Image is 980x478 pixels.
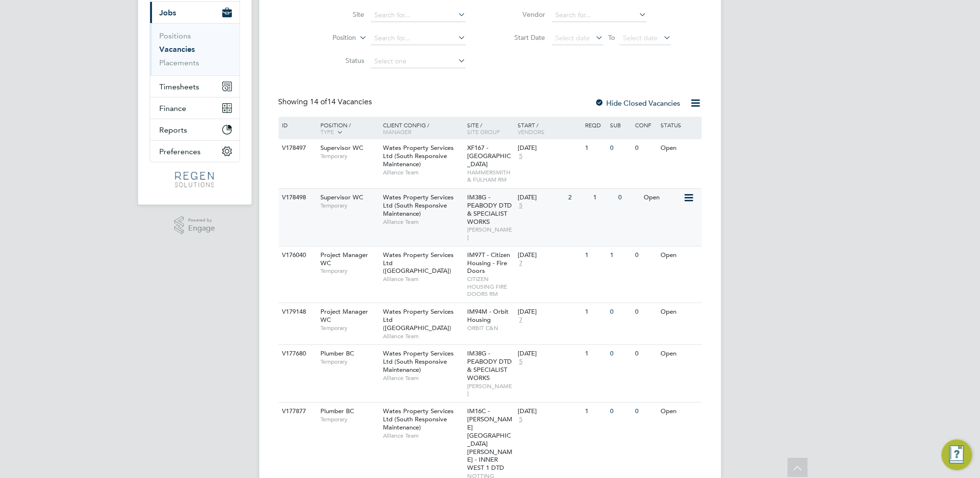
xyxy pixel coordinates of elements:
[633,139,658,157] div: 0
[160,147,201,156] span: Preferences
[633,117,658,133] div: Conf
[490,33,545,42] label: Start Date
[467,226,513,241] span: [PERSON_NAME]
[633,403,658,420] div: 0
[280,139,314,157] div: V178497
[150,119,240,140] button: Reports
[608,246,633,264] div: 1
[320,193,363,201] span: Supervisor WC
[280,345,314,363] div: V177680
[280,246,314,264] div: V176040
[518,251,580,259] div: [DATE]
[467,144,511,168] span: XF167 - [GEOGRAPHIC_DATA]
[641,189,683,207] div: Open
[518,350,580,358] div: [DATE]
[160,104,187,113] span: Finance
[383,275,462,283] span: Alliance Team
[518,316,524,324] span: 7
[658,403,700,420] div: Open
[518,152,524,160] span: 5
[150,98,240,119] button: Finance
[320,416,378,423] span: Temporary
[623,34,658,42] span: Select date
[608,403,633,420] div: 0
[301,33,356,43] label: Position
[280,189,314,207] div: V178498
[583,345,608,363] div: 1
[371,55,466,68] input: Select one
[566,189,591,207] div: 2
[320,251,368,267] span: Project Manager WC
[518,128,545,135] span: Vendors
[555,34,590,42] span: Select date
[383,407,454,431] span: Wates Property Services Ltd (South Responsive Maintenance)
[320,267,378,275] span: Temporary
[175,172,214,187] img: regensolutions-logo-retina.png
[583,117,608,133] div: Reqd
[518,194,563,202] div: [DATE]
[160,125,188,135] span: Reports
[383,144,454,168] span: Wates Property Services Ltd (South Responsive Maintenance)
[320,307,368,324] span: Project Manager WC
[280,117,314,133] div: ID
[313,117,381,141] div: Position /
[381,117,465,140] div: Client Config /
[608,117,633,133] div: Sub
[942,440,972,470] button: Engage Resource Center
[150,76,240,97] button: Timesheets
[658,303,700,321] div: Open
[467,307,509,324] span: IM94M - Orbit Housing
[310,97,328,107] span: 14 of
[280,403,314,420] div: V177877
[383,432,462,440] span: Alliance Team
[467,128,500,135] span: Site Group
[518,202,524,210] span: 5
[608,345,633,363] div: 0
[658,345,700,363] div: Open
[518,407,580,416] div: [DATE]
[150,141,240,162] button: Preferences
[320,128,334,135] span: Type
[467,324,513,332] span: ORBIT C&N
[465,117,515,140] div: Site /
[383,193,454,218] span: Wates Property Services Ltd (South Responsive Maintenance)
[309,10,364,19] label: Site
[371,32,466,45] input: Search for...
[383,218,462,226] span: Alliance Team
[320,349,354,357] span: Plumber BC
[280,303,314,321] div: V179148
[467,407,512,472] span: IM16C - [PERSON_NAME][GEOGRAPHIC_DATA][PERSON_NAME] - INNER WEST 1 DTD
[467,251,510,275] span: IM97T - Citizen Housing - Fire Doors
[490,10,545,19] label: Vendor
[383,332,462,340] span: Alliance Team
[150,2,240,23] button: Jobs
[150,172,240,187] a: Go to home page
[188,216,215,224] span: Powered by
[467,169,513,184] span: HAMMERSMITH & FULHAM RM
[320,358,378,366] span: Temporary
[310,97,372,107] span: 14 Vacancies
[591,189,616,207] div: 1
[160,82,200,91] span: Timesheets
[608,139,633,157] div: 0
[320,202,378,209] span: Temporary
[371,9,466,22] input: Search for...
[518,308,580,316] div: [DATE]
[515,117,583,140] div: Start /
[383,349,454,374] span: Wates Property Services Ltd (South Responsive Maintenance)
[583,303,608,321] div: 1
[552,9,647,22] input: Search for...
[467,349,512,382] span: IM38G - PEABODY DTD & SPECIALIST WORKS
[583,403,608,420] div: 1
[320,407,354,415] span: Plumber BC
[320,144,363,152] span: Supervisor WC
[383,128,411,135] span: Manager
[309,56,364,65] label: Status
[160,45,195,54] a: Vacancies
[658,139,700,157] div: Open
[150,23,240,75] div: Jobs
[605,31,618,44] span: To
[658,117,700,133] div: Status
[383,374,462,382] span: Alliance Team
[633,246,658,264] div: 0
